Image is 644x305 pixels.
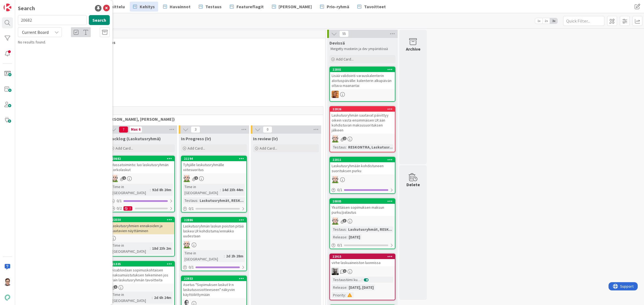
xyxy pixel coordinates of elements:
div: 22826 [332,107,395,111]
span: 0 / 2 [117,205,122,211]
a: [PERSON_NAME] [269,2,315,12]
div: 21194Tyhjälle laskutusryhmälle viitesuoritus [181,156,246,173]
span: [PERSON_NAME] [279,3,312,10]
div: 22011 [330,157,395,162]
a: Kehitys [130,2,158,12]
a: 20805Yksittäisen sopimuksen maksun purku/palautusANTestaus:Laskutusryhmät, RESK...Release:[DATE]0/1 [329,198,395,249]
div: TL [330,91,395,98]
a: 20682Massatoiminto: luo laskutusryhmän korkolaskutANTime in [GEOGRAPHIC_DATA]:92d 8h 20m0/10/22 [109,156,175,212]
div: 2 [123,206,132,211]
div: Tyhjälle laskutusryhmälle viitesuoritus [181,161,246,173]
span: : [197,197,198,204]
div: 21335 [112,262,174,266]
div: RESKONTRA, Laskutusr... [347,144,394,150]
button: Search [89,15,110,25]
div: Priority [332,292,345,298]
span: : [150,187,151,193]
div: 0/1 [330,242,395,249]
a: 22915virhe laskuaineiston luonnissaJHTestaustiimi kurkkaa:Release:[DATE], [DATE]Priority: [329,254,395,300]
div: 14d 23h 44m [221,187,245,193]
div: Time in [GEOGRAPHIC_DATA] [111,242,150,254]
div: 2d 6h 24m [153,295,173,301]
div: Archive [406,46,420,52]
div: Yksittäisen sopimuksen maksun purku/palautus [330,204,395,216]
span: 3x [550,18,557,24]
span: 2 [343,137,346,140]
div: 20805 [330,199,395,204]
div: Laskutusryhmien ennakoiden ja saatavien näyttäminen [109,222,174,234]
div: 22826Laskutusryhmän saatavat päivittyy oikein vasta ensimmäisen LR:ään kohdistuvan maksusuorituks... [330,107,395,134]
div: 20682 [109,156,174,161]
span: 7 [119,126,128,133]
div: Time in [GEOGRAPHIC_DATA] [183,250,224,262]
span: 55 [339,31,349,37]
img: Visit kanbanzone.com [4,4,11,11]
div: 22933Asetus "Sopimuksen laskut lr:n laskutusosoitteeseen" näkyviin käyttöliittymään [181,276,246,298]
span: 1 [343,269,346,273]
img: AN [183,241,190,248]
div: AN [330,135,395,142]
div: 20805Yksittäisen sopimuksen maksun purku/palautus [330,199,395,216]
a: 22886Laskutusryhmän laskun poiston pitää laskea LR kohdistuma/ennakko uudestaanANTime in [GEOGRAP... [181,217,247,271]
span: Current Board [22,29,49,35]
div: AN [181,241,246,248]
div: Delete [406,181,420,188]
div: 21335Disabloidaan sopimuskohtaisen maksumuistutuksen tekeminen jos vain laskutusryhmän tavoitteita [109,262,174,284]
div: 22915 [332,255,395,259]
span: In Progress (lr) [181,136,211,141]
div: 2d 2h 28m [225,253,245,259]
span: Tekninen feature suunnittelu ja toteutus [33,40,318,45]
div: virhe laskuaineiston luonnissa [330,259,395,266]
div: 22801Lisää validointi varauskalenterin aloituspäivälle: kalenterin alkupäivän oltava maanantai [330,67,395,89]
a: 21194Tyhjälle laskutusryhmälle viitesuoritusANTime in [GEOGRAPHIC_DATA]:14d 23h 44mTestaus:Laskut... [181,156,247,213]
div: AN [330,176,395,183]
a: 22011Laskutusryhmään kohdistuneen suorituksen purkuAN0/1 [329,157,395,194]
span: 3 [343,219,346,222]
div: 21335 [109,262,174,266]
a: Tavoitteet [354,2,389,12]
div: Laskutusryhmät, RESK... [347,226,393,232]
a: Prio-ryhmä [317,2,353,12]
div: 22886 [181,218,246,222]
div: Asetus "Sopimuksen laskut lr:n laskutusosoitteeseen" näkyviin käyttöliittymään [181,281,246,298]
div: 22915virhe laskuaineiston luonnissa [330,254,395,266]
div: Laskutusryhmän laskun poiston pitää laskea LR kohdistuma/ennakko uudestaan [181,222,246,240]
span: : [150,245,151,251]
img: TL [332,91,339,98]
span: 0 / 1 [117,198,122,204]
span: Add Card... [336,57,354,62]
span: : [152,295,153,301]
span: Laskutusryhmä (Antti, Harri, Keijo) [35,116,316,122]
img: avatar [4,294,11,301]
div: 0/1 [330,186,395,193]
div: No results found. [18,39,110,45]
div: 21194 [184,157,246,161]
span: 2x [543,18,550,24]
div: Time in [GEOGRAPHIC_DATA] [111,292,152,304]
div: 20682 [112,157,174,161]
div: 22886Laskutusryhmän laskun poiston pitää laskea LR kohdistuma/ennakko uudestaan [181,218,246,240]
span: 0 / 1 [337,187,342,193]
div: 18d 23h 2m [151,245,173,251]
img: AN [183,175,190,182]
div: 0/1 [109,197,174,204]
span: 0 [263,126,272,133]
div: Testaus [332,144,346,150]
div: 92d 8h 20m [151,187,173,193]
span: Add Card... [115,146,133,151]
div: 22886 [184,218,246,222]
div: Release [332,234,346,240]
div: AN [330,218,395,225]
img: SM [4,278,11,286]
p: Mergetty masteriin ja dev ympäristössä [331,47,394,51]
img: AN [332,176,339,183]
div: 22826 [330,107,395,112]
input: Quick Filter... [563,16,604,26]
div: 0/1 [181,205,246,212]
div: 20682Massatoiminto: luo laskutusryhmän korkolaskut [109,156,174,173]
div: Laskutusryhmän saatavat päivittyy oikein vasta ensimmäisen LR:ään kohdistuvan maksusuorituksen jä... [330,112,395,134]
span: Devissä [329,40,345,46]
a: 22801Lisää validointi varauskalenterin aloituspäivälle: kalenterin alkupäivän oltava maanantaiTL [329,67,395,102]
a: 22826Laskutusryhmän saatavat päivittyy oikein vasta ensimmäisen LR:ään kohdistuvan maksusuorituks... [329,106,395,152]
span: : [224,253,225,259]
